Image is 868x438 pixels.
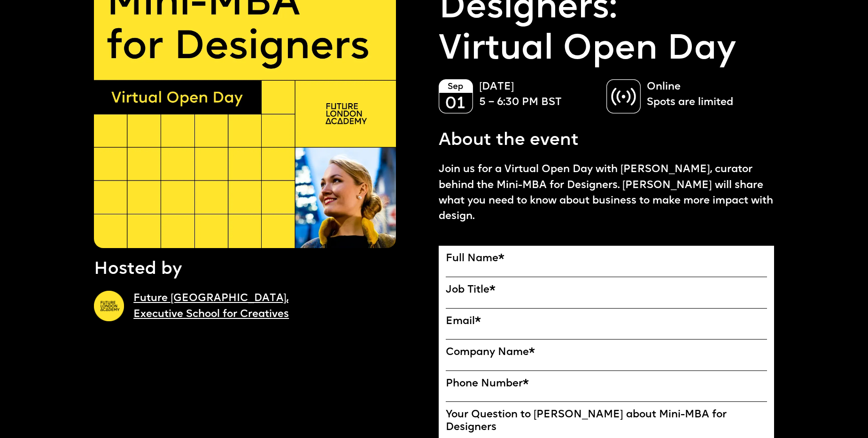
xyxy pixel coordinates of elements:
label: Your Question to [PERSON_NAME] about Mini-MBA for Designers [446,409,767,434]
a: Future [GEOGRAPHIC_DATA],Executive School for Creatives [133,293,289,319]
p: Online Spots are limited [647,79,733,111]
p: About the event [439,128,579,153]
label: Company Name [446,347,767,359]
label: Full Name [446,253,767,265]
label: Phone Number [446,378,767,391]
label: Email [446,316,767,328]
p: Hosted by [94,257,182,282]
p: Join us for a Virtual Open Day with [PERSON_NAME], curator behind the Mini-MBA for Designers. [PE... [439,162,774,224]
img: A yellow circle with Future London Academy logo [94,291,124,321]
label: Job Title [446,284,767,297]
p: [DATE] 5 – 6:30 PM BST [479,79,562,111]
